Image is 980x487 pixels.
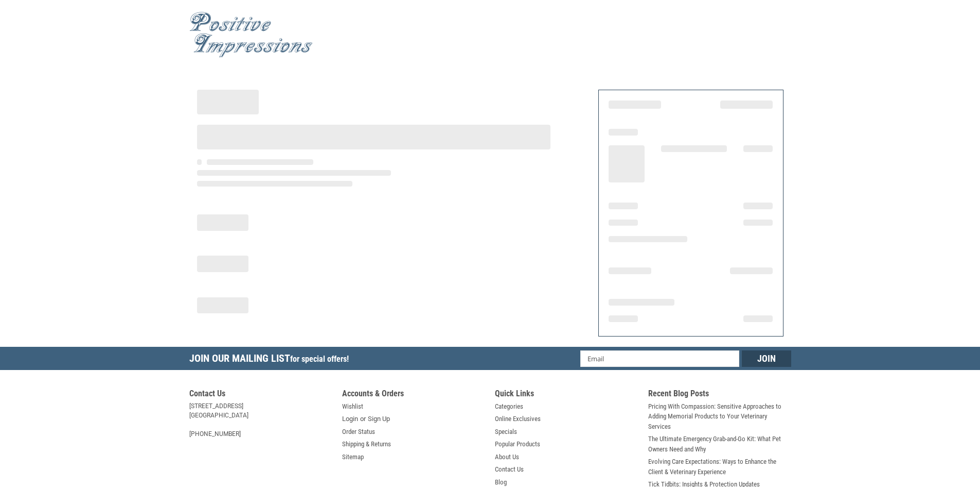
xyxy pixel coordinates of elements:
h5: Quick Links [495,389,638,401]
a: Contact Us [495,464,524,475]
input: Email [580,350,739,367]
a: The Ultimate Emergency Grab-and-Go Kit: What Pet Owners Need and Why [648,434,791,454]
img: Positive Impressions [189,12,313,58]
h5: Accounts & Orders [342,389,485,401]
a: About Us [495,452,519,462]
a: Categories [495,401,523,412]
address: [STREET_ADDRESS] [GEOGRAPHIC_DATA] [PHONE_NUMBER] [189,401,332,439]
h5: Contact Us [189,389,332,401]
h5: Recent Blog Posts [648,389,791,401]
a: Shipping & Returns [342,439,391,449]
a: Order Status [342,427,375,437]
a: Popular Products [495,439,540,449]
a: Sitemap [342,452,364,462]
a: Login [342,414,358,424]
input: Join [742,350,791,367]
a: Sign Up [368,414,390,424]
span: or [354,414,372,424]
a: Wishlist [342,401,363,412]
a: Specials [495,427,517,437]
a: Online Exclusives [495,414,541,424]
a: Evolving Care Expectations: Ways to Enhance the Client & Veterinary Experience [648,457,791,477]
a: Pricing With Compassion: Sensitive Approaches to Adding Memorial Products to Your Veterinary Serv... [648,401,791,432]
h5: Join Our Mailing List [189,347,354,373]
span: for special offers! [290,354,349,364]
